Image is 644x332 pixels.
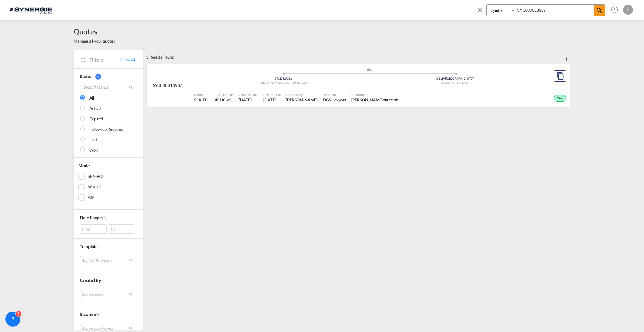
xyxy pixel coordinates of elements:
span: SEA-FCL [194,97,210,103]
div: 1 Results Found [146,50,174,64]
span: [GEOGRAPHIC_DATA] [280,81,309,84]
div: EXW [323,97,332,103]
span: Template [80,244,97,249]
md-icon: icon-close [476,6,483,13]
div: SYC000013937 assets/icons/custom/ship-fill.svgassets/icons/custom/roll-o-plane.svgOrigin United S... [147,64,570,107]
md-checkbox: SEA-LCL [78,184,138,190]
md-icon: assets/icons/custom/copyQuote.svg [556,72,564,80]
span: 27332 [275,77,284,80]
span: Pablo Gomez Saldarriaga [286,97,318,103]
span: | [445,77,446,80]
input: Search status [80,83,136,92]
button: Copy Quote [554,70,566,82]
div: P [623,5,633,15]
span: GBLIV [GEOGRAPHIC_DATA] [436,77,474,80]
span: RBI CORP. [383,98,398,102]
div: Active [89,106,101,112]
span: Customer [351,92,398,97]
span: Quotes [74,26,115,37]
span: | [283,77,284,80]
span: 1 [95,74,101,80]
div: Expired [89,116,103,122]
span: 8 Aug 2025 [263,97,281,103]
span: Load Details [215,92,234,97]
div: Sort by: Created On [566,50,570,64]
span: [PERSON_NAME] [258,81,280,84]
md-icon: Created On [102,215,107,220]
div: Won [554,95,566,102]
span: Date Range [80,215,102,220]
span: Mode [194,92,210,97]
span: 40HC x 1 [215,97,234,103]
div: AIR [88,194,94,201]
span: icon-close [476,4,486,20]
span: [GEOGRAPHIC_DATA] [441,81,469,84]
md-icon: icon-magnify [596,7,603,14]
span: Help [609,4,620,15]
div: Won [89,147,98,153]
span: SYC000013937 [153,83,183,88]
div: Help [609,4,623,16]
div: All [89,95,94,101]
span: , [280,81,280,84]
span: Status [80,74,92,79]
span: Cut Off Date [239,92,258,97]
span: Incoterms [323,92,346,97]
span: Mode [78,163,90,168]
span: From To [80,224,136,234]
span: Manage all your quotes [74,38,115,44]
span: Incoterms [80,312,99,317]
span: 27332 [284,77,292,80]
div: SEA-LCL [88,184,103,190]
md-checkbox: SEA-FCL [78,174,138,180]
span: Created By [80,278,101,283]
span: icon-magnify [594,5,605,16]
md-icon: assets/icons/custom/ship-fill.svg [366,68,373,71]
span: Created On [263,92,281,97]
div: - export [332,97,346,103]
div: EXW export [323,97,346,103]
div: Follow-up Required [89,126,123,133]
div: From [80,224,107,234]
a: Clear All [120,57,136,63]
md-checkbox: AIR [78,194,138,201]
div: To [108,224,135,234]
md-icon: icon-magnify [129,85,133,90]
span: 8 Aug 2025 [239,97,258,103]
div: Status 1 [80,73,136,80]
span: Won [557,96,565,101]
img: 1f56c880d42311ef80fc7dca854c8e59.png [9,3,52,17]
span: Filters [89,56,120,63]
div: SEA-FCL [88,174,104,180]
span: Rejean Bousquet RBI CORP. [351,97,398,103]
div: Lost [89,137,97,143]
input: Enter Quotation Number [515,5,594,16]
span: Created By [286,92,318,97]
